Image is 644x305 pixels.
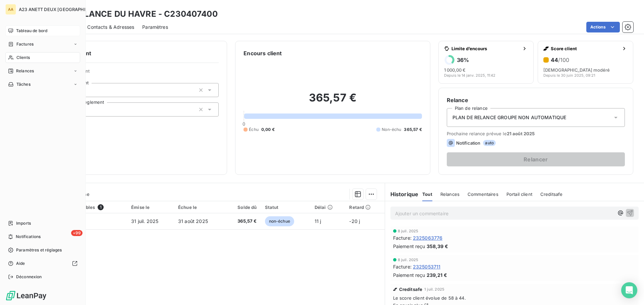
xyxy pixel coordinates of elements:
[413,234,443,241] span: 2325063776
[249,127,259,133] span: Échu
[427,243,448,250] span: 358,39 €
[447,131,625,136] span: Prochaine relance prévue le
[142,24,168,30] span: Paramètres
[59,8,218,20] h3: AMBULANCE DU HAVRE - C230407400
[54,68,219,78] span: Propriétés Client
[16,28,47,34] span: Tableau de bord
[5,245,80,255] a: Paramètres et réglages
[244,91,422,111] h2: 365,57 €
[551,57,569,63] h6: 44
[422,192,432,197] span: Tout
[506,192,532,197] span: Portail client
[5,66,80,76] a: Relances
[543,67,610,73] span: [DEMOGRAPHIC_DATA] modéré
[16,55,30,61] span: Clients
[265,205,307,210] div: Statut
[621,282,637,298] div: Open Intercom Messenger
[131,205,170,210] div: Émise le
[244,49,282,57] h6: Encours client
[16,81,31,87] span: Tâches
[53,204,123,210] div: Pièces comptables
[16,41,34,47] span: Factures
[540,192,563,197] span: Creditsafe
[404,127,422,133] span: 365,57 €
[131,218,158,224] span: 31 juil. 2025
[178,205,220,210] div: Échue le
[456,140,481,146] span: Notification
[440,192,460,197] span: Relances
[5,39,80,50] a: Factures
[16,220,31,226] span: Imports
[438,41,534,84] button: Limite d’encours36%1 000,00 €Depuis le 14 janv. 2025, 11:42
[98,204,104,210] span: 1
[393,295,636,301] span: Le score client évolue de 58 à 44.
[507,131,535,136] span: 21 août 2025
[349,205,380,210] div: Retard
[447,152,625,166] button: Relancer
[399,287,423,292] span: Creditsafe
[19,7,104,12] span: A23 ANETT DEUX [GEOGRAPHIC_DATA]
[178,218,208,224] span: 31 août 2025
[228,205,257,210] div: Solde dû
[5,79,80,90] a: Tâches
[457,57,469,63] h6: 36 %
[451,46,520,51] span: Limite d’encours
[413,263,441,270] span: 2325053711
[393,234,412,241] span: Facture :
[16,68,34,74] span: Relances
[265,216,294,226] span: non-échue
[16,247,62,253] span: Paramètres et réglages
[543,73,595,77] span: Depuis le 30 juin 2025, 09:21
[5,25,80,36] a: Tableau de bord
[398,258,419,262] span: 8 juil. 2025
[427,272,447,279] span: 239,21 €
[16,234,41,240] span: Notifications
[5,4,16,15] div: AA
[483,140,496,146] span: auto
[87,24,134,30] span: Contacts & Adresses
[385,190,419,198] h6: Historique
[444,67,466,73] span: 1 000,00 €
[349,218,360,224] span: -20 j
[5,258,80,269] a: Aide
[71,230,83,236] span: +99
[452,114,567,121] span: PLAN DE RELANCE GROUPE NON AUTOMATIQUE
[393,243,425,250] span: Paiement reçu
[5,218,80,229] a: Imports
[558,57,569,63] span: /100
[243,121,245,127] span: 0
[551,46,619,51] span: Score client
[393,272,425,279] span: Paiement reçu
[393,263,412,270] span: Facture :
[424,287,444,291] span: 1 juil. 2025
[41,49,219,57] h6: Informations client
[5,290,47,301] img: Logo LeanPay
[16,274,42,280] span: Déconnexion
[5,52,80,63] a: Clients
[586,22,620,32] button: Actions
[315,205,341,210] div: Délai
[261,127,275,133] span: 0,00 €
[16,260,25,266] span: Aide
[315,218,321,224] span: 11 j
[447,96,625,104] h6: Relance
[228,218,257,225] span: 365,57 €
[382,127,401,133] span: Non-échu
[538,41,633,84] button: Score client44/100[DEMOGRAPHIC_DATA] modéréDepuis le 30 juin 2025, 09:21
[398,229,419,233] span: 8 juil. 2025
[468,192,498,197] span: Commentaires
